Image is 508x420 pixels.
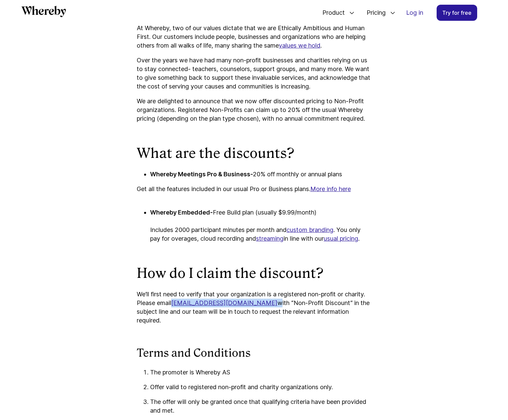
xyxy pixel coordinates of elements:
[150,208,371,243] p: Free Build plan (usually $9.99/month) Includes 2000 participant minutes per month and . You only ...
[137,346,371,360] h3: Terms and Conditions
[137,290,371,325] p: We’ll first need to verify that your organization is a registered non-profit or charity. Please e...
[21,6,66,17] svg: Whereby
[316,2,346,24] span: Product
[137,24,371,50] p: At Whereby, two of our values dictate that we are Ethically Ambitious and Human First. Our custom...
[150,170,371,179] p: 20% off monthly or annual plans
[437,5,477,21] a: Try for free
[21,6,66,19] a: Whereby
[256,235,283,242] a: streaming
[324,235,358,242] a: usual pricing
[150,171,253,178] strong: Whereby Meetings Pro & Business-
[279,42,320,49] a: values we hold
[137,264,371,282] h2: How do I claim the discount?
[137,144,371,162] h2: What are the discounts?
[310,185,351,192] a: More info here
[150,383,371,392] p: Offer valid to registered non-profit and charity organizations only.
[360,2,387,24] span: Pricing
[137,97,371,123] p: We are delighted to announce that we now offer discounted pricing to Non-Profit organizations. Re...
[150,398,371,415] p: The offer will only be granted once that qualifying criteria have been provided and met.
[137,185,371,202] p: Get all the features included in our usual Pro or Business plans.
[150,368,371,377] p: The promoter is Whereby AS
[287,226,333,233] a: custom branding
[171,299,277,306] a: [EMAIL_ADDRESS][DOMAIN_NAME]
[137,56,371,91] p: Over the years we have had many non-profit businesses and charities relying on us to stay connect...
[401,5,429,20] a: Log in
[150,209,213,216] strong: Whereby Embedded-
